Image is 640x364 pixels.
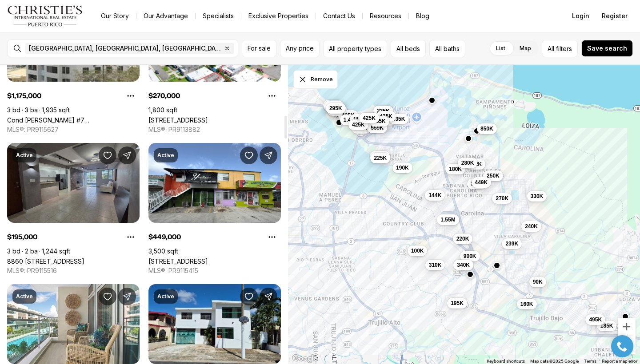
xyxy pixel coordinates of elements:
[440,216,455,223] span: 1.55M
[408,245,428,256] button: 100K
[329,104,342,111] span: 295K
[373,117,386,124] span: 355K
[16,293,33,300] p: Active
[542,40,578,57] button: Allfilters
[16,152,33,159] p: Active
[392,115,405,123] span: 535K
[122,228,140,246] button: Property options
[461,159,474,166] span: 280K
[380,112,392,119] span: 425K
[370,153,390,163] button: 225K
[527,191,547,202] button: 330K
[118,288,136,305] button: Share Property
[286,45,314,52] span: Any price
[502,238,522,249] button: 239K
[99,288,116,305] button: Save Property: Cond. Solemare MARGINAL #522
[425,190,445,200] button: 144K
[118,146,136,164] button: Share Property
[7,116,140,124] a: Cond Esmeralda #7 CALLE AMAPOLA #602, CAROLINA PR, 00979
[391,40,426,57] button: All beds
[338,110,358,120] button: 435K
[344,116,356,123] span: 1.4M
[525,222,538,229] span: 240K
[587,45,627,52] span: Save search
[451,300,464,307] span: 195K
[352,121,365,128] span: 425K
[453,259,473,270] button: 340K
[370,151,390,162] button: 350K
[480,125,493,132] span: 850K
[340,115,359,125] button: 1.4M
[567,7,595,25] button: Login
[122,87,140,105] button: Property options
[533,278,543,285] span: 90K
[355,124,368,131] span: 528K
[449,165,462,172] span: 180K
[602,12,628,20] span: Register
[148,116,208,124] a: Calle 26 S7, CAROLINA PR, 00983
[602,359,637,364] a: Report a map error
[331,107,344,114] span: 420K
[581,40,633,57] button: Save search
[496,195,508,202] span: 270K
[456,235,469,242] span: 220K
[248,45,271,52] span: For sale
[530,359,579,364] span: Map data ©2025 Google
[99,146,116,164] button: Save Property: 8860 PASEO DEL REY #H-102
[263,228,281,246] button: Property options
[260,288,277,305] button: Share Property
[618,318,636,336] button: Zoom in
[477,123,497,134] button: 850K
[242,40,276,57] button: For sale
[585,314,605,324] button: 495K
[324,100,344,111] button: 480K
[471,180,484,187] span: 399K
[374,154,387,162] span: 225K
[148,257,208,265] a: A13 GALICIA AVE., CASTELLANA GARDENS DEV., CAROLINA PR, 00983
[464,252,476,259] span: 900K
[136,10,195,22] a: Our Advantage
[492,193,512,204] button: 270K
[600,322,613,329] span: 185K
[350,114,364,124] button: 1M
[94,10,136,22] a: Our Story
[240,288,258,305] button: Save Property: 115-A17 CALLE 73
[367,123,387,133] button: 559K
[445,163,465,174] button: 180K
[326,103,346,113] button: 295K
[7,257,84,265] a: 8860 PASEO DEL REY #H-102, CAROLINA PR, 00987
[589,316,602,323] span: 495K
[487,172,500,179] span: 250K
[363,10,408,22] a: Resources
[328,102,340,109] span: 480K
[411,247,424,254] span: 100K
[597,320,617,331] button: 185K
[342,111,355,119] span: 435K
[531,193,544,200] span: 330K
[316,10,362,22] button: Contact Us
[7,5,83,27] img: logo
[472,177,492,188] button: 449K
[521,221,541,231] button: 240K
[323,100,343,111] button: 850K
[453,233,473,244] button: 220K
[389,114,409,124] button: 535K
[428,191,441,198] span: 144K
[157,152,174,159] p: Active
[293,70,338,89] button: Dismiss drawing
[392,162,412,173] button: 190K
[483,170,503,181] button: 250K
[429,261,442,269] span: 310K
[263,87,281,105] button: Property options
[396,164,409,171] span: 190K
[280,40,320,57] button: Any price
[425,260,445,270] button: 310K
[505,240,518,247] span: 239K
[469,160,482,167] span: 212K
[466,158,486,169] button: 212K
[363,115,376,122] span: 425K
[369,115,389,126] button: 355K
[352,123,372,133] button: 528K
[548,44,554,53] span: All
[512,40,538,56] label: Map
